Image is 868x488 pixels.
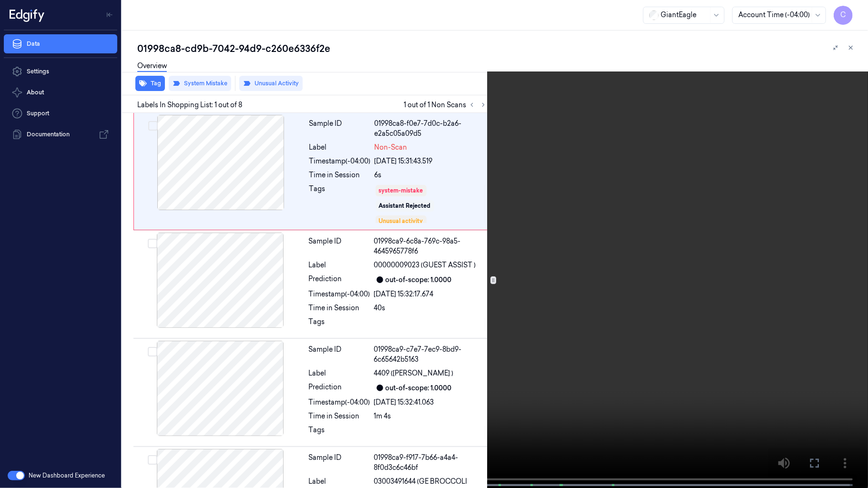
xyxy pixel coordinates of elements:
[137,42,860,55] div: 01998ca8-cd9b-7042-94d9-c260e6336f2e
[239,76,303,91] button: Unusual Activity
[309,453,370,473] div: Sample ID
[374,289,487,299] div: [DATE] 15:32:17.674
[309,236,370,256] div: Sample ID
[375,142,408,152] span: Non-Scan
[309,260,370,270] div: Label
[309,345,370,365] div: Sample ID
[102,7,117,22] button: Toggle Navigation
[309,156,371,166] div: Timestamp (-04:00)
[137,100,242,110] span: Labels In Shopping List: 1 out of 8
[4,125,117,144] a: Documentation
[309,184,371,224] div: Tags
[374,260,476,270] span: 00000009023 (GUEST ASSIST )
[309,317,370,332] div: Tags
[834,6,853,25] button: C
[4,104,117,123] a: Support
[386,275,452,285] div: out-of-scope: 1.0000
[309,289,370,299] div: Timestamp (-04:00)
[375,119,487,139] div: 01998ca8-f0e7-7d0c-b2a6-e2a5c05a09d5
[135,76,165,91] button: Tag
[379,202,431,210] div: Assistant Rejected
[148,121,158,131] button: Select row
[309,382,370,394] div: Prediction
[374,453,487,473] div: 01998ca9-f917-7b66-a4a4-8f0d3c6c46bf
[374,303,487,313] div: 40s
[375,170,487,180] div: 6s
[374,236,487,256] div: 01998ca9-6c8a-769c-98a5-4645965778f6
[137,61,167,72] a: Overview
[374,397,487,407] div: [DATE] 15:32:41.063
[309,397,370,407] div: Timestamp (-04:00)
[148,455,157,465] button: Select row
[309,142,371,152] div: Label
[379,186,423,195] div: system-mistake
[309,274,370,285] div: Prediction
[309,411,370,421] div: Time in Session
[309,119,371,139] div: Sample ID
[375,156,487,166] div: [DATE] 15:31:43.519
[4,34,117,53] a: Data
[309,303,370,313] div: Time in Session
[309,170,371,180] div: Time in Session
[374,411,487,421] div: 1m 4s
[169,76,231,91] button: System Mistake
[4,62,117,81] a: Settings
[309,425,370,440] div: Tags
[4,83,117,102] button: About
[309,368,370,378] div: Label
[404,99,489,111] span: 1 out of 1 Non Scans
[379,217,423,225] div: Unusual activity
[374,345,487,365] div: 01998ca9-c7e7-7ec9-8bd9-6c65642b5163
[374,368,454,378] span: 4409 ([PERSON_NAME] )
[386,383,452,393] div: out-of-scope: 1.0000
[148,347,157,356] button: Select row
[148,239,157,248] button: Select row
